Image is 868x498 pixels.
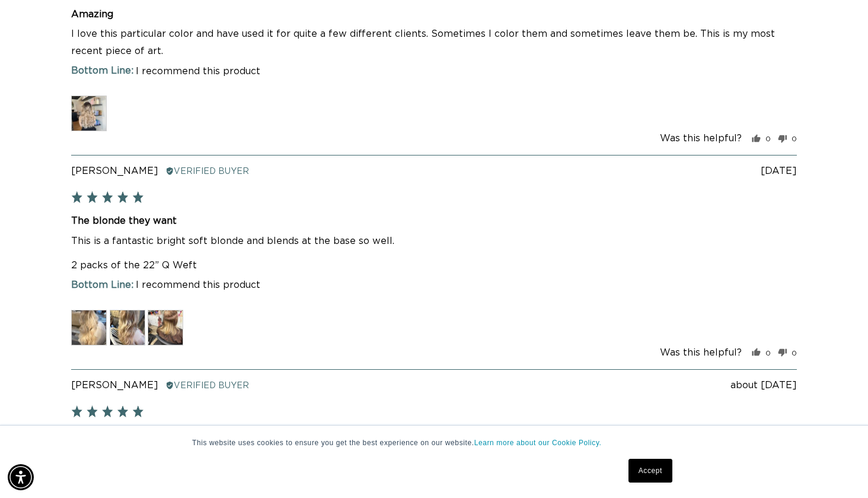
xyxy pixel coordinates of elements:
[8,464,34,490] div: Accessibility Menu
[752,349,771,358] button: Yes
[660,134,742,143] span: Was this helpful?
[809,441,868,498] iframe: Chat Widget
[71,214,797,227] h2: The blonde they want
[71,26,797,60] p: I love this particular color and have used it for quite a few different clients. Sometimes I colo...
[71,166,158,176] span: [PERSON_NAME]
[660,348,742,357] span: Was this helpful?
[773,349,797,358] button: No
[192,437,676,448] p: This website uses cookies to ensure you get the best experience on our website.
[71,380,158,390] span: [PERSON_NAME]
[730,380,797,390] span: about [DATE]
[71,257,797,274] p: 2 packs of the 22” Q Weft
[165,379,249,392] div: Verified Buyer
[165,165,249,178] div: Verified Buyer
[71,64,797,80] div: I recommend this product
[761,166,797,176] span: [DATE]
[752,135,771,144] button: Yes
[71,278,797,293] div: I recommend this product
[71,233,797,250] p: This is a fantastic bright soft blonde and blends at the base so well.
[773,135,797,144] button: No
[71,96,107,131] img: Open Image by Kimberly J. in a modal
[474,439,602,447] a: Learn more about our Cookie Policy.
[110,310,145,345] img: Open Image by Amy S. in a modal
[628,459,672,483] a: Accept
[71,310,107,345] img: Open Image by Amy S. in a modal
[148,310,183,345] img: Open Image by Amy S. in a modal
[71,8,797,21] h2: Amazing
